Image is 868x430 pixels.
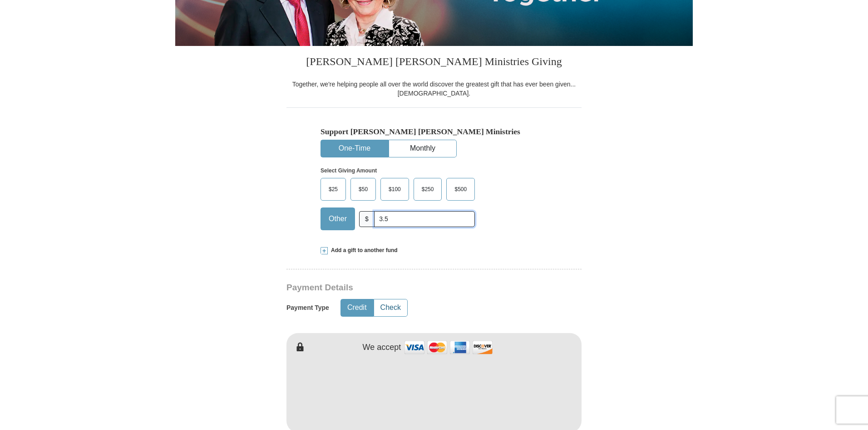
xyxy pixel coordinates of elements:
[341,299,373,316] button: Credit
[359,211,375,227] span: $
[403,338,494,357] img: credit cards accepted
[354,182,372,196] span: $50
[324,182,342,196] span: $25
[286,46,582,80] h3: [PERSON_NAME] [PERSON_NAME] Ministries Giving
[374,299,407,316] button: Check
[324,212,351,226] span: Other
[321,167,377,174] strong: Select Giving Amount
[286,283,518,293] h3: Payment Details
[363,343,401,353] h4: We accept
[384,182,405,196] span: $100
[286,80,582,98] div: Together, we're helping people all over the world discover the greatest gift that has ever been g...
[389,140,456,157] button: Monthly
[286,304,329,312] h5: Payment Type
[450,182,471,196] span: $500
[321,127,547,137] h5: Support [PERSON_NAME] [PERSON_NAME] Ministries
[328,247,398,254] span: Add a gift to another fund
[374,211,475,227] input: Other Amount
[321,140,388,157] button: One-Time
[417,182,439,196] span: $250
